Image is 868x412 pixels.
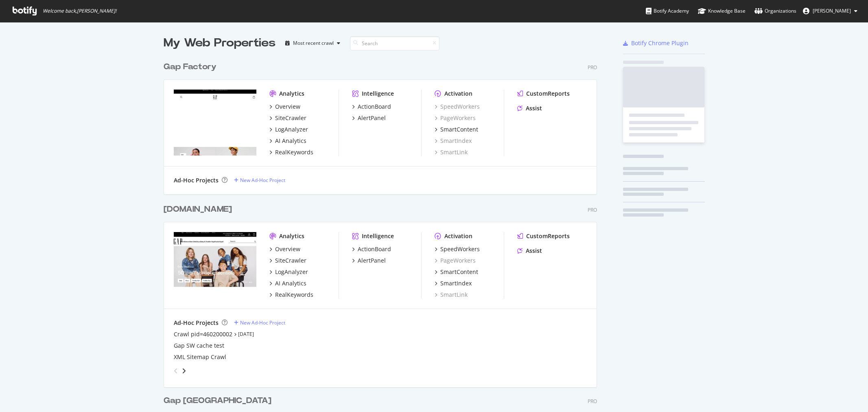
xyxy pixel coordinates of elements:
a: RealKeywords [269,148,313,156]
span: Natalie Bargas [813,7,851,14]
a: Crawl pid=460200002 [174,330,232,338]
a: SpeedWorkers [435,245,480,253]
div: angle-left [171,364,181,377]
a: SmartIndex [435,137,472,145]
div: Ad-Hoc Projects [174,319,219,327]
div: Analytics [279,90,304,98]
img: Gap.com [174,232,256,298]
div: AlertPanel [358,114,386,122]
span: Welcome back, [PERSON_NAME] ! [43,8,116,14]
img: Gapfactory.com [174,90,256,156]
div: New Ad-Hoc Project [240,177,285,184]
div: Gap Factory [164,61,216,73]
a: RealKeywords [269,291,313,299]
div: SmartContent [440,125,478,134]
a: New Ad-Hoc Project [234,319,285,326]
div: RealKeywords [275,148,313,156]
div: SmartContent [440,268,478,276]
a: PageWorkers [435,256,476,265]
a: AI Analytics [269,279,306,287]
div: AI Analytics [275,279,306,287]
div: SmartIndex [440,279,472,287]
a: [DATE] [238,331,254,337]
a: ActionBoard [352,103,391,111]
a: SiteCrawler [269,114,306,122]
a: Assist [517,104,542,112]
a: AlertPanel [352,114,386,122]
div: My Web Properties [164,35,275,51]
a: Assist [517,247,542,255]
a: Gap SW cache test [174,342,224,350]
a: [DOMAIN_NAME] [164,204,235,215]
div: Gap [GEOGRAPHIC_DATA] [164,395,271,407]
div: Most recent crawl [293,41,334,46]
a: SiteCrawler [269,256,306,265]
div: LogAnalyzer [275,268,308,276]
a: Gap Factory [164,61,220,73]
div: Pro [588,206,597,213]
a: LogAnalyzer [269,268,308,276]
div: angle-right [181,367,187,375]
a: PageWorkers [435,114,476,122]
div: CustomReports [526,232,570,240]
div: Overview [275,103,300,111]
div: Analytics [279,232,304,240]
button: Most recent crawl [282,37,343,50]
div: Intelligence [362,232,394,240]
div: Botify Academy [646,7,689,15]
div: SiteCrawler [275,114,306,122]
a: Gap [GEOGRAPHIC_DATA] [164,395,275,407]
a: ActionBoard [352,245,391,253]
div: Activation [444,90,472,98]
div: Botify Chrome Plugin [631,39,689,47]
div: ActionBoard [358,245,391,253]
div: CustomReports [526,90,570,98]
div: Organizations [754,7,796,15]
a: SmartContent [435,125,478,134]
div: Intelligence [362,90,394,98]
a: New Ad-Hoc Project [234,177,285,184]
div: Pro [588,398,597,405]
a: LogAnalyzer [269,125,308,134]
a: SmartLink [435,291,468,299]
a: AlertPanel [352,256,386,265]
a: Overview [269,103,300,111]
div: LogAnalyzer [275,125,308,134]
div: Activation [444,232,472,240]
a: SmartContent [435,268,478,276]
a: SmartIndex [435,279,472,287]
div: AI Analytics [275,137,306,145]
a: SmartLink [435,148,468,156]
div: Ad-Hoc Projects [174,176,219,184]
input: Search [350,36,439,50]
div: New Ad-Hoc Project [240,319,285,326]
div: Knowledge Base [698,7,746,15]
div: Assist [526,247,542,255]
div: SpeedWorkers [440,245,480,253]
div: [DOMAIN_NAME] [164,204,232,215]
a: SpeedWorkers [435,103,480,111]
div: Overview [275,245,300,253]
div: Assist [526,104,542,112]
a: CustomReports [517,232,570,240]
div: RealKeywords [275,291,313,299]
a: XML Sitemap Crawl [174,353,226,361]
button: [PERSON_NAME] [796,4,864,18]
a: Overview [269,245,300,253]
div: SiteCrawler [275,256,306,265]
div: AlertPanel [358,256,386,265]
a: Botify Chrome Plugin [623,39,689,47]
a: AI Analytics [269,137,306,145]
a: CustomReports [517,90,570,98]
div: Pro [588,64,597,71]
div: ActionBoard [358,103,391,111]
